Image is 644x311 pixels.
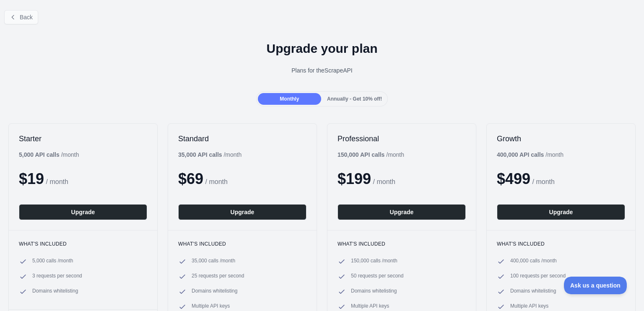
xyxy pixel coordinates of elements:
[178,134,306,144] h2: Standard
[338,170,371,187] span: $ 199
[338,151,384,158] b: 150,000 API calls
[178,150,241,159] div: / month
[338,134,466,144] h2: Professional
[497,151,544,158] b: 400,000 API calls
[497,150,563,159] div: / month
[338,150,404,159] div: / month
[564,277,627,294] iframe: Toggle Customer Support
[497,134,625,144] h2: Growth
[497,170,530,187] span: $ 499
